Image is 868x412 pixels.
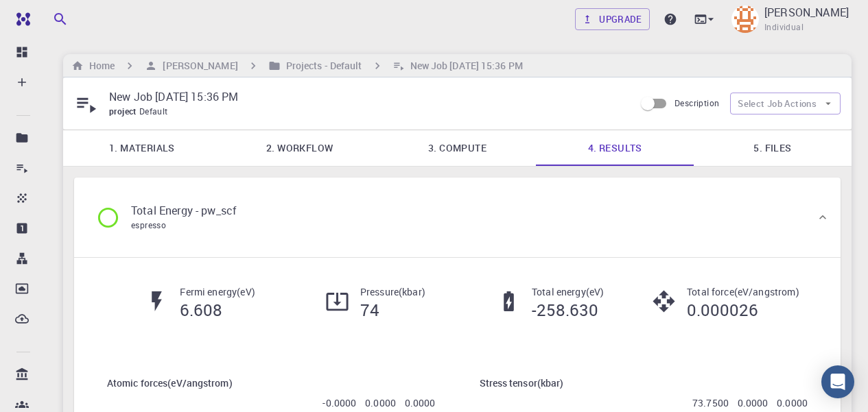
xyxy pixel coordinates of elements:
a: Upgrade [575,8,650,30]
p: New Job [DATE] 15:36 PM [109,88,624,105]
button: Select Job Actions [730,93,841,114]
p: 73.7500 0.0000 0.0000 [692,396,808,410]
p: Total force ( eV/angstrom ) [687,285,799,299]
h6: Home [84,58,115,73]
a: 4. Results [536,130,694,166]
span: Default [139,106,174,117]
p: Total Energy - pw_scf [131,202,237,219]
span: Description [675,97,719,108]
h5: 0.000026 [687,299,799,321]
p: Pressure ( kbar ) [360,285,425,299]
h6: Stress tensor ( kbar ) [480,376,808,391]
a: 2. Workflow [221,130,379,166]
span: project [109,106,139,117]
img: Bhat Raahiee [731,5,759,33]
a: 5. Files [694,130,852,166]
h5: -258.630 [532,299,604,321]
h6: [PERSON_NAME] [157,58,237,73]
h5: 6.608 [180,299,255,321]
div: Open Intercom Messenger [821,365,854,398]
p: -0.0000 0.0000 0.0000 [322,396,435,410]
span: Individual [764,21,804,34]
nav: breadcrumb [69,58,526,73]
p: [PERSON_NAME] [764,4,849,21]
p: Fermi energy ( eV ) [180,285,255,299]
h6: Projects - Default [281,58,362,73]
img: logo [11,12,30,26]
span: espresso [131,219,166,230]
h6: New Job [DATE] 15:36 PM [405,58,523,73]
h6: Atomic forces ( eV/angstrom ) [107,376,436,391]
p: Total energy ( eV ) [532,285,604,299]
a: 1. Materials [63,130,221,166]
div: Total Energy - pw_scfespresso [74,178,841,257]
a: 3. Compute [379,130,537,166]
h5: 74 [360,299,425,321]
